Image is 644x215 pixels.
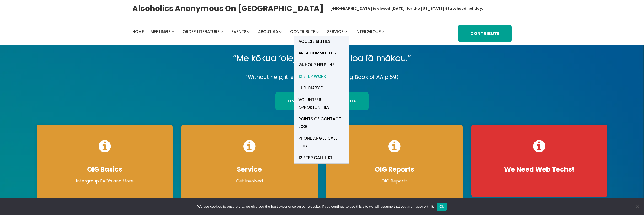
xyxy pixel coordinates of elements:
a: Service [327,28,343,36]
button: About AA submenu [279,30,282,33]
a: Meetings [150,28,171,36]
span: Meetings [150,29,171,34]
span: Order Literature [183,29,220,34]
a: Judiciary DUI [294,82,349,94]
a: Contribute [458,25,512,43]
span: Contribute [290,29,315,34]
a: 12 Step Call List [294,152,349,163]
span: We use cookies to ensure that we give you the best experience on our website. If you continue to ... [197,204,434,209]
h1: [GEOGRAPHIC_DATA] is closed [DATE], for the [US_STATE] Statehood holiday. [330,6,483,11]
a: About AA [258,28,278,36]
a: Home [132,28,144,36]
span: Events [231,29,246,34]
button: Service submenu [344,30,347,33]
span: Intergroup [355,29,381,34]
span: Accessibilities [298,38,330,45]
nav: Intergroup [132,28,386,36]
a: Intergroup [355,28,381,36]
a: Contribute [290,28,315,36]
span: Judiciary DUI [298,84,327,92]
a: Alcoholics Anonymous on [GEOGRAPHIC_DATA] [132,2,324,15]
span: 12 Step Work [298,73,326,80]
span: Service [327,29,343,34]
p: Intergroup FAQ’s and More [42,178,168,184]
h4: We Need Web Techs! [477,165,602,174]
span: Volunteer Opportunities [298,96,344,111]
a: Area Committees [294,47,349,59]
span: Home [132,29,144,34]
span: 24 Hour Helpline [298,61,334,69]
span: Points of Contact Log [298,115,344,130]
p: “Me kōkua ‘ole, he hana nui loa iā mākou.” [32,51,612,66]
button: Contribute submenu [316,30,319,33]
h4: OIG Reports [332,165,457,174]
span: Phone Angel Call Log [298,134,344,150]
button: Events submenu [247,30,250,33]
a: Accessibilities [294,36,349,47]
button: Meetings submenu [172,30,174,33]
h4: OIG Basics [42,165,168,174]
button: Order Literature submenu [221,30,223,33]
button: Ok [437,203,447,211]
a: find an aa meeting near you [275,92,369,110]
a: 12 Step Work [294,71,349,82]
p: Get Involved [187,178,312,184]
h4: Service [187,165,312,174]
a: 24 Hour Helpline [294,59,349,71]
a: Events [231,28,246,36]
a: Points of Contact Log [294,113,349,133]
a: Volunteer Opportunities [294,94,349,113]
span: Area Committees [298,49,336,57]
p: “Without help, it is too much for us.” (Big Book of AA p.59) [32,72,612,82]
span: No [635,204,640,209]
a: Phone Angel Call Log [294,133,349,152]
span: 12 Step Call List [298,154,333,162]
button: Intergroup submenu [382,30,384,33]
span: About AA [258,29,278,34]
p: OIG Reports [332,178,457,184]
